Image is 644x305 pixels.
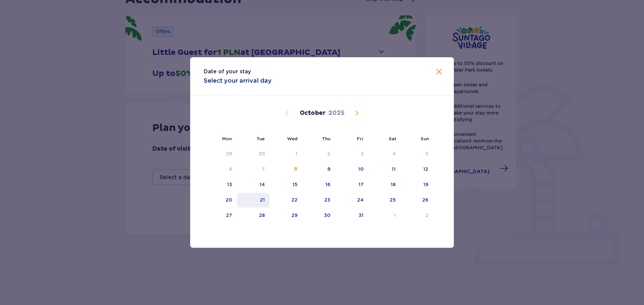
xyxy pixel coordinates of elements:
td: Date not available. Tuesday, September 30, 2025 [237,147,270,161]
div: 29 [291,212,298,219]
div: 2 [327,150,330,157]
p: Select your arrival day [204,77,272,85]
div: 20 [226,197,232,203]
div: 8 [294,166,298,172]
td: 8 [270,162,302,177]
td: 27 [204,208,237,223]
div: 31 [359,212,364,219]
td: 17 [335,177,368,192]
td: 15 [270,177,302,192]
p: Date of your stay [204,68,251,75]
td: 1 [368,208,401,223]
div: 19 [423,181,428,188]
td: Date not available. Friday, October 3, 2025 [335,147,368,161]
td: 20 [204,193,237,208]
div: 4 [392,150,396,157]
small: Wed [287,136,298,141]
div: 17 [359,181,364,188]
td: 23 [302,193,335,208]
td: Date not available. Monday, October 6, 2025 [204,162,237,177]
div: 30 [259,150,265,157]
div: 3 [361,150,364,157]
button: Next month [353,109,361,117]
td: Date not available. Monday, September 29, 2025 [204,147,237,161]
td: Date not available. Sunday, October 5, 2025 [400,147,433,161]
td: 22 [270,193,302,208]
div: 16 [325,181,330,188]
div: 1 [394,212,396,219]
div: 5 [425,150,428,157]
small: Thu [322,136,330,141]
div: 25 [390,197,396,203]
td: 31 [335,208,368,223]
td: 28 [237,208,270,223]
p: 2025 [328,109,344,117]
td: 19 [400,177,433,192]
td: 29 [270,208,302,223]
td: 14 [237,177,270,192]
div: 30 [324,212,330,219]
div: 12 [423,166,428,172]
div: 29 [226,150,232,157]
td: 18 [368,177,401,192]
div: 15 [292,181,298,188]
td: 26 [400,193,433,208]
div: 1 [296,150,298,157]
div: 2 [425,212,428,219]
div: 18 [391,181,396,188]
div: 24 [357,197,364,203]
div: 11 [392,166,396,172]
p: October [300,109,326,117]
td: Date not available. Wednesday, October 1, 2025 [270,147,302,161]
td: Date not available. Saturday, October 4, 2025 [368,147,401,161]
td: 30 [302,208,335,223]
div: 28 [259,212,265,219]
td: Date not available. Tuesday, October 7, 2025 [237,162,270,177]
small: Sun [421,136,429,141]
td: 9 [302,162,335,177]
div: 23 [324,197,330,203]
div: 6 [229,166,232,172]
div: 26 [422,197,428,203]
td: 25 [368,193,401,208]
div: 21 [260,197,265,203]
td: 16 [302,177,335,192]
div: 9 [327,166,330,172]
div: 27 [226,212,232,219]
small: Fri [357,136,363,141]
div: 10 [358,166,364,172]
td: 21 [237,193,270,208]
button: Previous month [283,109,291,117]
small: Sat [389,136,396,141]
div: 13 [227,181,232,188]
td: 12 [400,162,433,177]
td: 13 [204,177,237,192]
td: 2 [400,208,433,223]
div: 22 [291,197,298,203]
div: 7 [262,166,265,172]
small: Mon [222,136,232,141]
button: Close [435,68,443,76]
td: 24 [335,193,368,208]
td: 10 [335,162,368,177]
div: 14 [260,181,265,188]
td: Date not available. Thursday, October 2, 2025 [302,147,335,161]
small: Tue [257,136,265,141]
td: 11 [368,162,401,177]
